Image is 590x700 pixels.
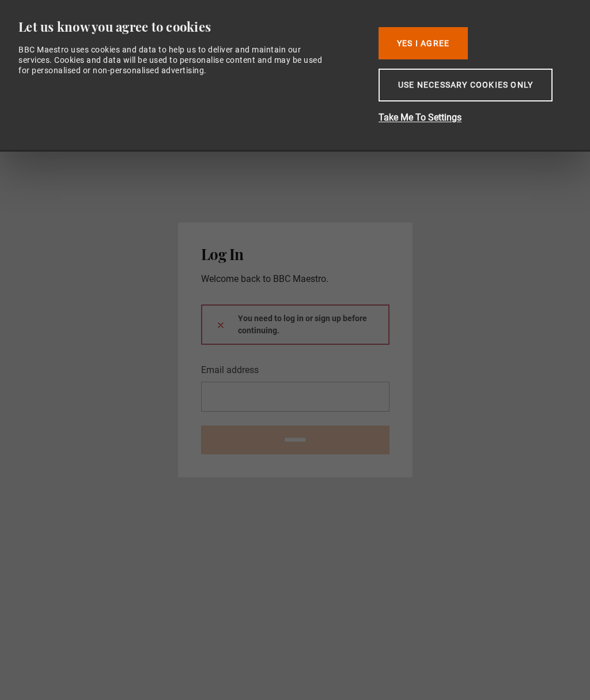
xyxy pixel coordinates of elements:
[201,246,389,263] h2: Log In
[201,304,389,345] div: You need to log in or sign up before continuing.
[18,44,327,76] div: BBC Maestro uses cookies and data to help us to deliver and maintain our services. Cookies and da...
[201,272,389,286] p: Welcome back to BBC Maestro.
[201,363,259,377] label: Email address
[18,18,361,35] div: Let us know you agree to cookies
[379,69,553,101] button: Use necessary cookies only
[379,111,563,125] button: Take Me To Settings
[379,27,468,59] button: Yes I Agree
